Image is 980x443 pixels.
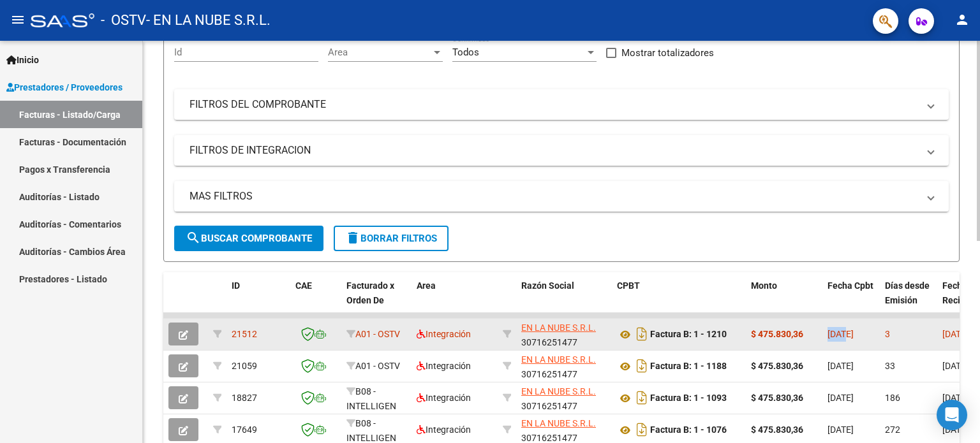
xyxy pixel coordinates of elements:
[521,321,607,347] div: 30716251477
[417,329,471,339] span: Integración
[885,280,930,305] span: Días desde Emisión
[822,272,880,328] datatable-header-cell: Fecha Cpbt
[650,425,727,435] strong: Factura B: 1 - 1076
[345,230,360,245] mat-icon: delete
[942,393,969,403] span: [DATE]
[346,386,396,426] span: B08 - INTELLIGEN MEDICAL
[880,272,937,328] datatable-header-cell: Días desde Emisión
[612,272,746,328] datatable-header-cell: CPBT
[828,280,873,291] span: Fecha Cpbt
[650,393,727,403] strong: Factura B: 1 - 1093
[521,280,574,291] span: Razón Social
[521,418,596,428] span: EN LA NUBE S.R.L.
[232,280,240,291] span: ID
[751,393,803,403] strong: $ 475.830,36
[751,329,803,339] strong: $ 475.830,36
[174,89,949,120] mat-expansion-panel-header: FILTROS DEL COMPROBANTE
[650,330,727,340] strong: Factura B: 1 - 1210
[885,393,900,403] span: 186
[452,47,479,58] span: Todos
[232,393,257,403] span: 18827
[355,361,400,371] span: A01 - OSTV
[417,280,436,291] span: Area
[521,323,596,333] span: EN LA NUBE S.R.L.
[521,352,607,379] div: 30716251477
[828,329,854,339] span: [DATE]
[417,393,471,403] span: Integración
[516,272,612,328] datatable-header-cell: Razón Social
[650,361,727,372] strong: Factura B: 1 - 1188
[295,280,312,291] span: CAE
[189,189,918,203] mat-panel-title: MAS FILTROS
[341,272,412,328] datatable-header-cell: Facturado x Orden De
[942,329,969,339] span: [DATE]
[328,47,431,58] span: Area
[828,393,854,403] span: [DATE]
[521,354,596,365] span: EN LA NUBE S.R.L.
[942,361,969,371] span: [DATE]
[226,272,290,328] datatable-header-cell: ID
[885,425,900,435] span: 272
[412,272,498,328] datatable-header-cell: Area
[937,400,967,430] div: Open Intercom Messenger
[751,425,803,435] strong: $ 475.830,36
[232,361,257,371] span: 21059
[751,361,803,371] strong: $ 475.830,36
[521,384,607,411] div: 30716251477
[232,425,257,435] span: 17649
[828,361,854,371] span: [DATE]
[828,425,854,435] span: [DATE]
[751,280,777,291] span: Monto
[174,135,949,166] mat-expansion-panel-header: FILTROS DE INTEGRACION
[6,80,122,94] span: Prestadores / Proveedores
[942,280,978,305] span: Fecha Recibido
[634,419,650,440] i: Descargar documento
[346,280,394,305] span: Facturado x Orden De
[189,98,918,112] mat-panel-title: FILTROS DEL COMPROBANTE
[885,361,895,371] span: 33
[345,233,437,244] span: Borrar Filtros
[174,181,949,212] mat-expansion-panel-header: MAS FILTROS
[521,386,596,396] span: EN LA NUBE S.R.L.
[334,226,449,251] button: Borrar Filtros
[621,45,714,61] span: Mostrar totalizadores
[417,425,471,435] span: Integración
[521,416,607,443] div: 30716251477
[634,388,650,408] i: Descargar documento
[174,226,323,251] button: Buscar Comprobante
[290,272,341,328] datatable-header-cell: CAE
[746,272,822,328] datatable-header-cell: Monto
[634,356,650,376] i: Descargar documento
[954,12,970,27] mat-icon: person
[417,361,471,371] span: Integración
[355,329,400,339] span: A01 - OSTV
[6,53,39,67] span: Inicio
[186,230,201,245] mat-icon: search
[885,329,890,339] span: 3
[186,233,312,244] span: Buscar Comprobante
[101,6,146,34] span: - OSTV
[189,143,918,157] mat-panel-title: FILTROS DE INTEGRACION
[617,280,640,291] span: CPBT
[10,12,26,27] mat-icon: menu
[232,329,257,339] span: 21512
[634,324,650,344] i: Descargar documento
[146,6,271,34] span: - EN LA NUBE S.R.L.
